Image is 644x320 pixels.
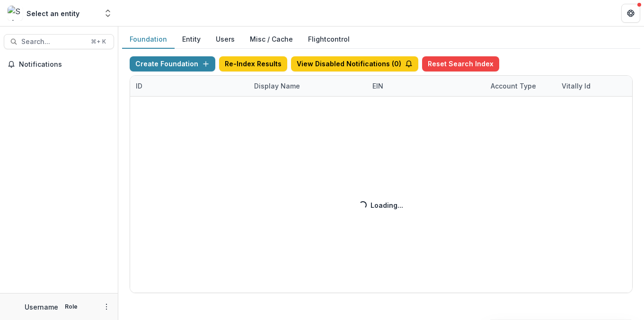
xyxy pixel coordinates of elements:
p: Role [62,302,80,311]
a: Flightcontrol [308,34,350,44]
button: Notifications [4,57,114,72]
span: Notifications [19,61,110,69]
img: Select an entity [8,6,23,21]
div: Select an entity [26,9,79,18]
span: Search... [21,38,85,46]
button: Search... [4,34,114,49]
p: Username [25,302,58,312]
button: Misc / Cache [242,30,300,49]
button: Get Help [621,4,640,23]
div: ⌘ + K [89,36,108,47]
button: Foundation [122,30,175,49]
button: Users [208,30,242,49]
button: Entity [175,30,208,49]
button: Open entity switcher [101,4,115,23]
button: More [101,301,112,312]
